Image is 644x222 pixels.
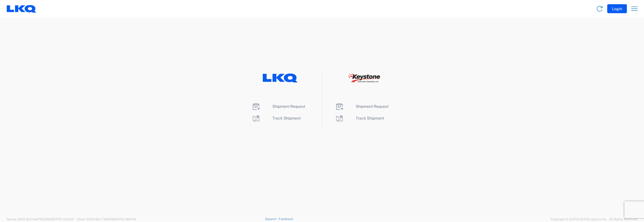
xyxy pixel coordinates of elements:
a: Shipment Request [252,104,305,109]
a: Track Shipment [252,116,301,120]
a: Track Shipment [335,116,384,120]
span: Shipment Request [356,104,389,109]
a: Feedback [279,217,293,221]
a: Support [265,217,279,221]
span: [DATE] 08:10:16 [114,218,136,221]
span: Track Shipment [356,116,384,120]
span: Server: 2025.18.0-4e47823f9d1 [7,218,74,221]
a: Shipment Request [335,104,389,109]
span: Track Shipment [272,116,301,120]
span: [DATE] 10:23:21 [52,218,74,221]
button: Login [607,4,627,13]
span: Shipment Request [272,104,305,109]
span: Client: 2025.18.0-7346316 [77,218,136,221]
span: Copyright © [DATE]-[DATE] Agistix Inc., All Rights Reserved [551,217,637,222]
